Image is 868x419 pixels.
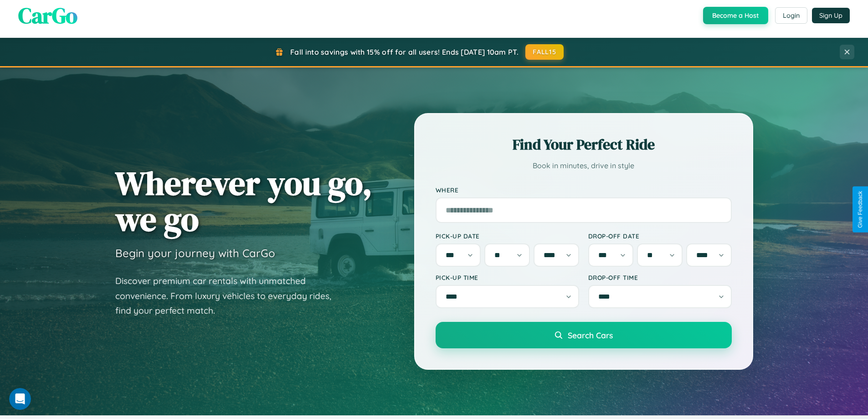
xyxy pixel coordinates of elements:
div: Give Feedback [857,191,863,228]
span: CarGo [18,0,77,31]
span: Search Cars [568,330,613,340]
button: Become a Host [703,7,768,24]
button: Login [775,7,807,24]
button: Sign Up [812,8,850,23]
label: Drop-off Time [588,274,732,281]
h3: Begin your journey with CarGo [115,246,275,260]
button: FALL15 [525,44,564,60]
p: Book in minutes, drive in style [436,159,732,172]
label: Pick-up Time [436,274,579,281]
h1: Wherever you go, we go [115,165,372,237]
h2: Find Your Perfect Ride [436,134,732,155]
label: Pick-up Date [436,232,579,240]
label: Where [436,186,732,194]
p: Discover premium car rentals with unmatched convenience. From luxury vehicles to everyday rides, ... [115,274,343,318]
iframe: Intercom live chat [9,388,31,410]
span: Fall into savings with 15% off for all users! Ends [DATE] 10am PT. [290,47,519,57]
label: Drop-off Date [588,232,732,240]
button: Search Cars [436,322,732,348]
